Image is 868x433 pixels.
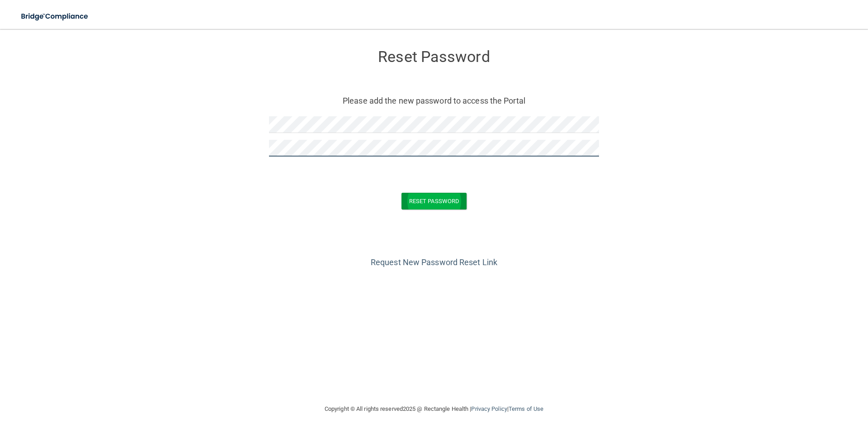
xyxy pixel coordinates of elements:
[276,93,592,108] p: Please add the new password to access the Portal
[471,405,507,412] a: Privacy Policy
[269,48,599,65] h3: Reset Password
[269,395,599,423] div: Copyright © All rights reserved 2025 @ Rectangle Health | |
[14,7,97,26] img: bridge_compliance_login_screen.278c3ca4.svg
[401,193,467,209] button: Reset Password
[371,257,497,267] a: Request New Password Reset Link
[509,405,543,412] a: Terms of Use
